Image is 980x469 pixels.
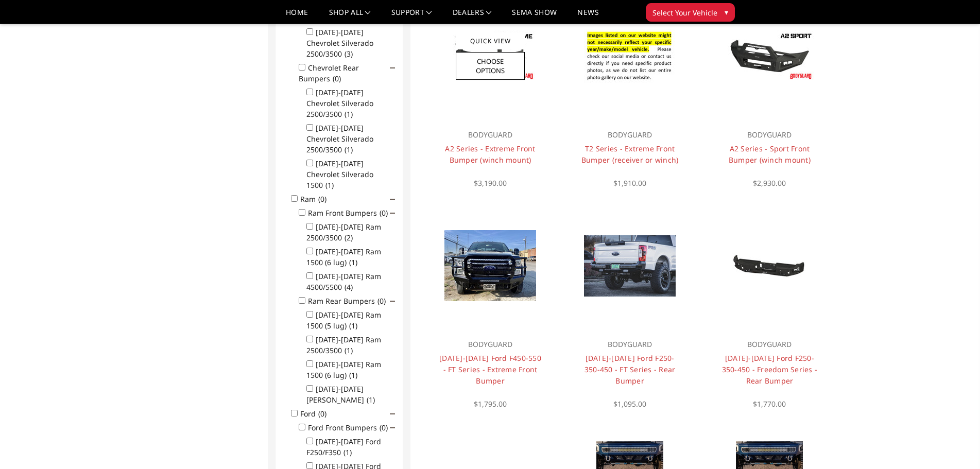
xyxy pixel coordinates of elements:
[306,159,373,190] label: [DATE]-[DATE] Chevrolet Silverado 1500
[390,425,395,430] span: Click to show/hide children
[349,257,357,267] span: (1)
[646,3,735,22] button: Select Your Vehicle
[581,144,679,165] a: T2 Series - Extreme Front Bumper (receiver or winch)
[345,233,353,242] span: (2)
[474,399,507,409] span: $1,795.00
[300,194,333,204] label: Ram
[306,247,381,267] label: [DATE]-[DATE] Ram 1500 (6 lug)
[453,9,492,24] a: Dealers
[445,144,535,165] a: A2 Series - Extreme Front Bumper (winch mount)
[578,129,682,141] p: BODYGUARD
[286,9,308,24] a: Home
[308,423,394,432] label: Ford Front Bumpers
[456,52,525,80] a: Choose Options
[438,129,542,141] p: BODYGUARD
[718,338,821,351] p: BODYGUARD
[456,32,525,49] a: Quick View
[329,9,371,24] a: shop all
[318,194,326,204] span: (0)
[349,370,357,380] span: (1)
[929,420,980,469] iframe: Chat Widget
[578,338,682,351] p: BODYGUARD
[306,310,381,331] label: [DATE]-[DATE] Ram 1500 (5 lug)
[753,399,786,409] span: $1,770.00
[306,123,373,154] label: [DATE]-[DATE] Chevrolet Silverado 2500/3500
[390,197,395,202] span: Click to show/hide children
[345,282,353,292] span: (4)
[380,423,388,432] span: (0)
[474,178,507,188] span: $3,190.00
[306,27,373,59] label: [DATE]-[DATE] Chevrolet Silverado 2500/3500
[308,296,392,306] label: Ram Rear Bumpers
[380,208,388,218] span: (0)
[306,222,381,242] label: [DATE]-[DATE] Ram 2500/3500
[613,399,646,409] span: $1,095.00
[308,208,394,218] label: Ram Front Bumpers
[722,353,818,386] a: [DATE]-[DATE] Ford F250-350-450 - Freedom Series - Rear Bumper
[438,338,542,351] p: BODYGUARD
[390,411,395,416] span: Click to show/hide children
[725,7,728,18] span: ▾
[652,7,717,18] span: Select Your Vehicle
[345,145,353,154] span: (1)
[753,178,786,188] span: $2,930.00
[343,447,352,457] span: (1)
[345,109,353,119] span: (1)
[306,359,381,380] label: [DATE]-[DATE] Ram 1500 (6 lug)
[390,211,395,216] span: Click to show/hide children
[613,178,646,188] span: $1,910.00
[318,409,326,419] span: (0)
[333,74,341,83] span: (0)
[439,353,541,386] a: [DATE]-[DATE] Ford F450-550 - FT Series - Extreme Front Bumper
[300,409,333,419] label: Ford
[325,180,334,190] span: (1)
[306,88,373,119] label: [DATE]-[DATE] Chevrolet Silverado 2500/3500
[367,395,375,405] span: (1)
[345,49,353,59] span: (3)
[390,299,395,304] span: Click to show/hide children
[390,65,395,71] span: Click to show/hide children
[349,321,357,331] span: (1)
[577,9,598,24] a: News
[729,144,811,165] a: A2 Series - Sport Front Bumper (winch mount)
[718,129,821,141] p: BODYGUARD
[391,9,432,24] a: Support
[584,353,676,386] a: [DATE]-[DATE] Ford F250-350-450 - FT Series - Rear Bumper
[377,296,386,306] span: (0)
[345,345,353,355] span: (1)
[306,271,381,292] label: [DATE]-[DATE] Ram 4500/5500
[512,9,557,24] a: SEMA Show
[306,384,381,405] label: [DATE]-[DATE] [PERSON_NAME]
[306,335,381,355] label: [DATE]-[DATE] Ram 2500/3500
[299,63,359,83] label: Chevrolet Rear Bumpers
[306,437,381,457] label: [DATE]-[DATE] Ford F250/F350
